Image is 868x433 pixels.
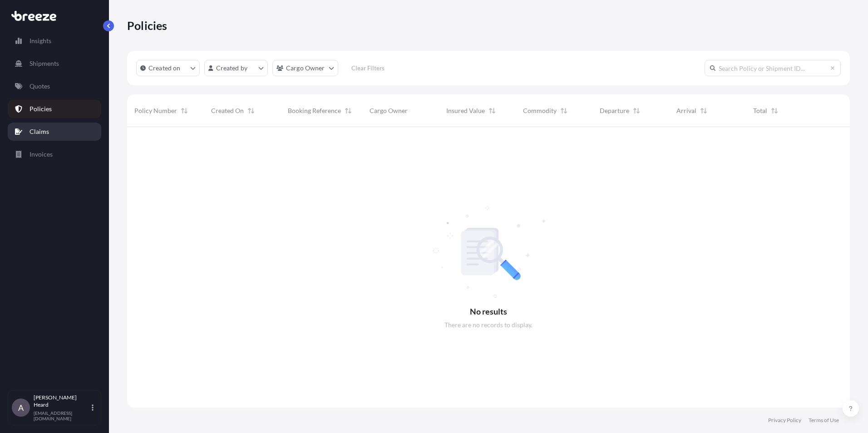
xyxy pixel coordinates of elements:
p: [EMAIL_ADDRESS][DOMAIN_NAME] [34,410,90,421]
button: Sort [698,105,709,116]
p: Shipments [30,59,59,68]
button: createdBy Filter options [204,60,268,76]
p: Insights [30,36,51,45]
button: Sort [179,105,190,116]
p: [PERSON_NAME] Heard [34,394,90,408]
button: createdOn Filter options [136,60,200,76]
a: Insights [8,32,101,50]
a: Shipments [8,54,101,73]
p: Clear Filters [351,64,385,73]
span: Insured Value [446,106,485,115]
span: Booking Reference [288,106,341,115]
p: Invoices [30,150,53,159]
input: Search Policy or Shipment ID... [705,60,841,76]
a: Privacy Policy [768,417,801,424]
button: Sort [631,105,642,116]
p: Created by [216,64,248,73]
p: Created on [148,64,181,73]
p: Policies [30,104,52,113]
a: Invoices [8,145,101,163]
button: Sort [246,105,256,116]
p: Quotes [30,82,50,91]
button: Clear Filters [343,61,394,75]
a: Claims [8,123,101,141]
button: cargoOwner Filter options [272,60,338,76]
span: Arrival [676,106,696,115]
button: Sort [343,105,354,116]
span: Policy Number [134,106,177,115]
span: Departure [600,106,629,115]
span: Created On [211,106,244,115]
span: A [18,403,24,412]
a: Quotes [8,77,101,95]
span: Commodity [523,106,557,115]
p: Claims [30,127,49,136]
p: Policies [127,18,168,33]
a: Terms of Use [809,417,839,424]
span: Total [753,106,767,115]
button: Sort [769,105,780,116]
a: Policies [8,100,101,118]
p: Cargo Owner [286,64,325,73]
button: Sort [487,105,498,116]
span: Cargo Owner [370,106,408,115]
button: Sort [558,105,569,116]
